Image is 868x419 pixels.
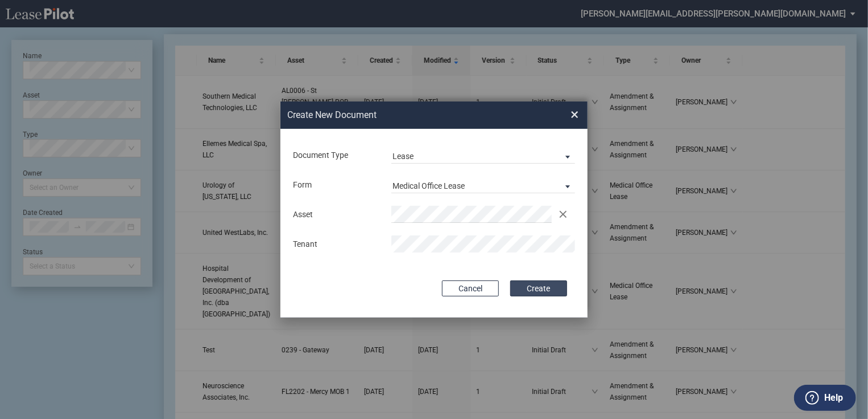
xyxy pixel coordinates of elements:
div: Asset [286,209,385,221]
md-dialog: Create New ... [280,101,588,318]
span: × [571,105,578,124]
md-select: Lease Form: Medical Office Lease [391,176,575,193]
label: Help [824,390,843,405]
div: Document Type [286,150,385,161]
div: Form [286,180,385,191]
div: Tenant [286,239,385,250]
div: Medical Office Lease [392,181,465,190]
h2: Create New Document [287,109,530,121]
md-select: Document Type: Lease [391,147,575,164]
div: Lease [392,152,414,161]
button: Cancel [442,280,499,296]
button: Create [510,280,567,296]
